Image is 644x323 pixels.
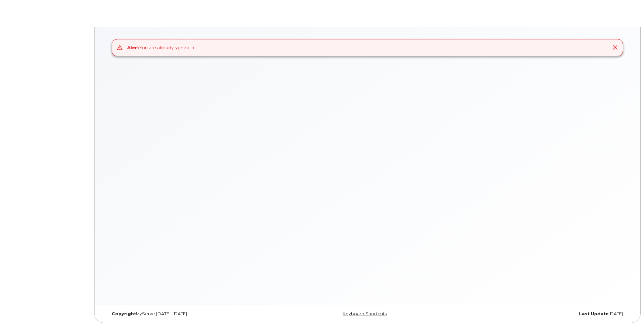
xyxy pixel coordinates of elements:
a: Keyboard Shortcuts [343,311,387,316]
strong: Last Update [579,311,609,316]
strong: Alert [127,45,139,50]
div: MyServe [DATE]–[DATE] [107,311,281,317]
strong: Copyright [112,311,136,316]
div: [DATE] [454,311,628,317]
div: You are already signed in. [127,44,195,51]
